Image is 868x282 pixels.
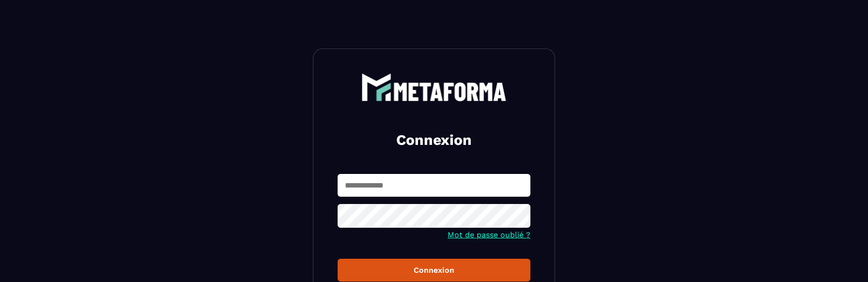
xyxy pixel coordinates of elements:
[338,259,530,282] button: Connexion
[448,230,530,239] a: Mot de passe oublié ?
[345,266,523,275] div: Connexion
[338,73,530,101] a: logo
[361,73,507,101] img: logo
[349,130,519,150] h2: Connexion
